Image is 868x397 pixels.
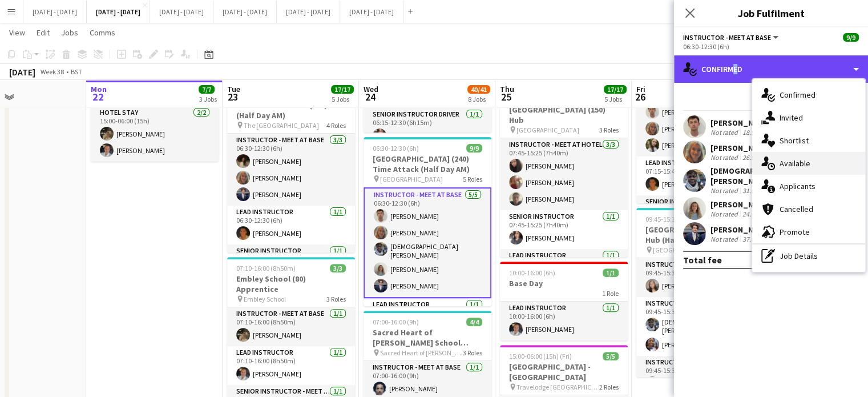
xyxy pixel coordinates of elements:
app-card-role: Lead Instructor1/1 [364,298,491,337]
div: 26.55mi [740,153,768,162]
span: 2 Roles [599,383,619,391]
span: Cancelled [780,204,813,214]
span: 23 [225,90,240,103]
div: Not rated [710,210,740,218]
app-job-card: 06:30-12:30 (6h)9/9[GEOGRAPHIC_DATA] (240) Time Attack (Half Day AM) [GEOGRAPHIC_DATA]5 RolesInst... [364,137,491,306]
span: 09:45-15:30 (5h45m) [645,215,705,223]
a: Edit [32,25,54,40]
div: [PERSON_NAME] [710,143,771,153]
div: 31.09mi [740,186,768,195]
div: Total fee [683,254,722,266]
span: Available [780,158,810,169]
span: 9/9 [843,33,859,42]
span: View [9,27,25,38]
span: The [GEOGRAPHIC_DATA] [244,121,319,130]
span: Week 38 [38,67,66,76]
div: 5 Jobs [332,95,353,103]
div: [DATE] [9,66,35,78]
div: Confirmed [674,55,868,83]
app-job-card: 06:30-12:30 (6h)6/6The Beacon School (165) Hub (Half Day AM) The [GEOGRAPHIC_DATA]4 RolesInstruct... [227,83,355,252]
app-job-card: 15:00-06:00 (15h) (Tue)2/2[GEOGRAPHIC_DATA] - [GEOGRAPHIC_DATA] Travelodge [PERSON_NAME]1 RoleHot... [91,56,219,162]
app-card-role: Lead Instructor1/106:30-12:30 (6h)[PERSON_NAME] [227,206,355,244]
app-card-role: Instructor - Meet at [GEOGRAPHIC_DATA]1/109:45-15:30 (5h45m) [636,356,764,395]
div: 06:30-12:30 (6h) [683,42,859,51]
a: Comms [85,25,120,40]
app-card-role: Lead Instructor1/1 [500,249,628,288]
span: 06:30-12:30 (6h) [373,144,419,153]
span: 3 Roles [599,126,619,134]
button: [DATE] - [DATE] [277,1,340,23]
span: 07:10-16:00 (8h50m) [236,264,296,272]
span: Shortlist [780,135,809,146]
span: 17/17 [604,85,627,94]
app-job-card: 07:45-15:25 (7h40m)5/5[GEOGRAPHIC_DATA] (150) Hub [GEOGRAPHIC_DATA]3 RolesInstructor - Meet at Ho... [500,88,628,257]
span: Travelodge [GEOGRAPHIC_DATA] [516,383,599,391]
div: [PERSON_NAME] [710,199,771,210]
app-card-role: Instructor - Meet at [GEOGRAPHIC_DATA]2/209:45-15:30 (5h45m)[DEMOGRAPHIC_DATA][PERSON_NAME][PERSO... [636,297,764,356]
span: Instructor - Meet at Base [683,33,771,42]
a: View [5,25,30,40]
span: Thu [500,84,514,94]
div: BST [71,67,82,76]
span: 25 [498,90,514,103]
h3: Sacred Heart of [PERSON_NAME] School (105/105) Hub (Split Day) [364,327,491,348]
app-card-role: Senior Instructor Driver1/106:15-12:30 (6h15m)[PERSON_NAME] [364,108,491,147]
span: 3 Roles [326,295,346,303]
span: 9/9 [466,144,482,153]
div: 8 Jobs [468,95,490,103]
button: Instructor - Meet at Base [683,33,780,42]
span: 15:00-06:00 (15h) (Fri) [509,352,572,360]
span: 1 Role [602,289,619,298]
app-card-role: Hotel Stay2/215:00-06:00 (15h)[PERSON_NAME][PERSON_NAME] [91,106,219,162]
button: [DATE] - [DATE] [213,1,277,23]
div: 37.03mi [740,235,768,243]
button: [DATE] - [DATE] [87,1,150,23]
h3: [GEOGRAPHIC_DATA] - [GEOGRAPHIC_DATA] [500,362,628,382]
span: 3/3 [330,264,346,272]
app-card-role: Senior Instructor1/107:45-15:25 (7h40m)[PERSON_NAME] [500,210,628,249]
span: [GEOGRAPHIC_DATA] [653,246,716,254]
span: Wed [364,84,378,94]
h3: Base Day [500,278,628,288]
app-card-role: Instructor - Meet at Base1/109:45-15:30 (5h45m)[PERSON_NAME] [636,258,764,297]
div: 18.94mi [740,128,768,137]
div: 3 Jobs [199,95,217,103]
h3: [GEOGRAPHIC_DATA] (150) Hub [500,105,628,125]
span: 3 Roles [463,348,482,357]
app-card-role: Lead Instructor1/110:00-16:00 (6h)[PERSON_NAME] [500,302,628,340]
span: 1/1 [603,268,619,277]
span: Confirmed [780,90,815,100]
h3: The Beacon School (165) Hub (Half Day AM) [227,100,355,121]
button: [DATE] - [DATE] [340,1,403,23]
app-card-role: Lead Instructor1/107:15-15:45 (8h30m)[PERSON_NAME] [636,157,764,195]
div: Job Details [752,244,865,267]
span: Applicants [780,181,815,191]
h3: Job Fulfilment [674,6,868,21]
span: Fri [636,84,645,94]
span: Comms [90,27,115,38]
span: 4/4 [466,318,482,326]
span: 26 [635,90,645,103]
app-card-role: Senior Instructor Driver1/1 [636,195,764,234]
div: 24.87mi [740,210,768,218]
div: 5 Jobs [604,95,626,103]
span: 10:00-16:00 (6h) [509,268,555,277]
span: 40/41 [467,85,490,94]
button: [DATE] - [DATE] [23,1,87,23]
span: [GEOGRAPHIC_DATA] [516,126,579,134]
div: Not rated [710,186,740,195]
app-card-role: Instructor - Meet at Base3/306:30-12:30 (6h)[PERSON_NAME][PERSON_NAME][PERSON_NAME] [227,134,355,206]
span: 7/7 [199,85,215,94]
span: Sacred Heart of [PERSON_NAME] School [380,348,463,357]
span: Tue [227,84,240,94]
h3: [GEOGRAPHIC_DATA] (170) Hub (Half Day PM) [636,224,764,245]
app-job-card: 07:15-15:45 (8h30m)5/5[GEOGRAPHIC_DATA] (147) Hub [GEOGRAPHIC_DATA]3 RolesInstructor - Meet at Ho... [636,34,764,203]
span: 22 [89,90,107,103]
app-card-role: Instructor - Meet at Hotel3/307:15-15:45 (8h30m)[PERSON_NAME][PERSON_NAME][PERSON_NAME] [636,85,764,157]
div: [PERSON_NAME] [710,118,771,128]
app-job-card: 09:45-15:30 (5h45m)6/6[GEOGRAPHIC_DATA] (170) Hub (Half Day PM) [GEOGRAPHIC_DATA]5 RolesInstructo... [636,208,764,377]
app-card-role: Senior Instructor1/1 [227,244,355,283]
